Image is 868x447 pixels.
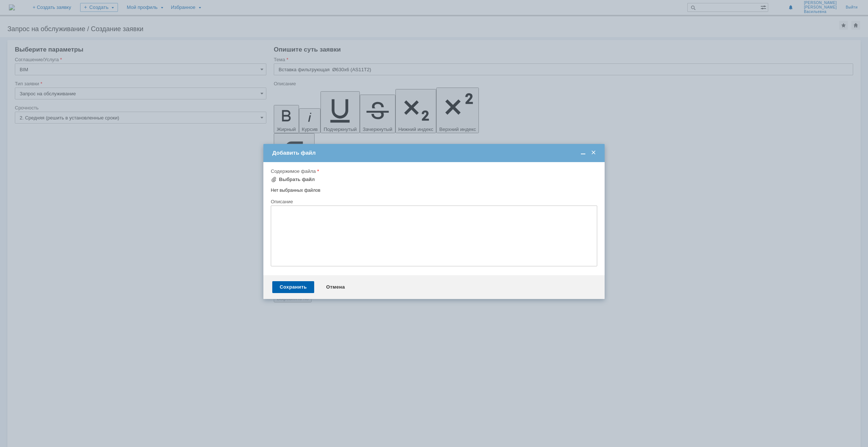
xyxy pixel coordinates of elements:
[579,149,587,156] span: Свернуть (Ctrl + M)
[590,149,597,156] span: Закрыть
[279,177,315,183] div: Выбрать файл
[272,149,597,156] div: Добавить файл
[271,199,596,204] div: Описание
[271,185,597,193] div: Нет выбранных файлов
[271,169,596,174] div: Содержимое файла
